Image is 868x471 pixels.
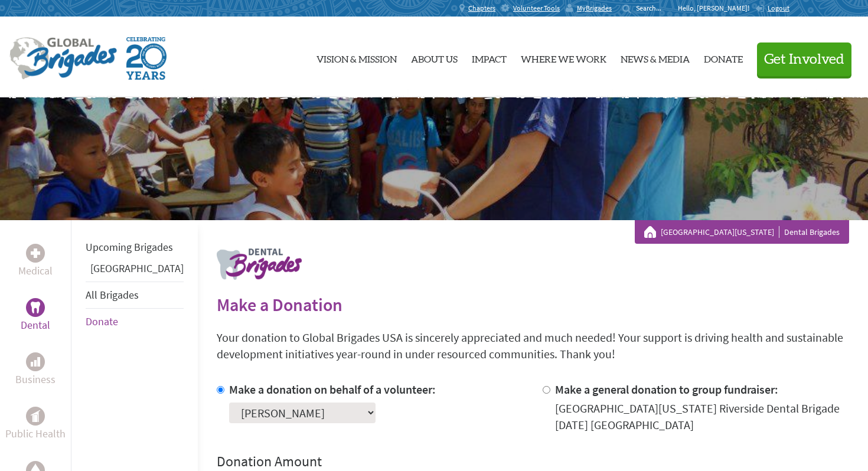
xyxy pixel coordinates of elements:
[513,4,560,13] span: Volunteer Tools
[661,226,779,238] a: [GEOGRAPHIC_DATA][US_STATE]
[86,315,118,328] a: Donate
[468,4,495,13] span: Chapters
[90,261,184,275] a: [GEOGRAPHIC_DATA]
[555,400,850,433] div: [GEOGRAPHIC_DATA][US_STATE] Riverside Dental Brigade [DATE] [GEOGRAPHIC_DATA]
[126,37,167,80] img: Global Brigades Celebrating 20 Years
[217,294,849,315] h2: Make a Donation
[31,302,40,313] img: Dental
[15,352,56,388] a: BusinessBusiness
[555,382,778,397] label: Make a general donation to group fundraiser:
[26,244,45,263] div: Medical
[86,288,139,302] a: All Brigades
[86,240,173,254] a: Upcoming Brigades
[472,27,507,88] a: Impact
[217,248,302,280] img: logo-dental.png
[5,407,66,442] a: Public HealthPublic Health
[31,248,40,258] img: Medical
[644,226,840,238] div: Dental Brigades
[15,371,56,388] p: Business
[577,4,612,13] span: MyBrigades
[704,27,743,88] a: Donate
[26,407,45,426] div: Public Health
[86,309,184,335] li: Donate
[229,382,436,397] label: Make a donation on behalf of a volunteer:
[678,4,755,13] p: Hello, [PERSON_NAME]!
[636,4,670,12] input: Search...
[217,329,849,362] p: Your donation to Global Brigades USA is sincerely appreciated and much needed! Your support is dr...
[86,260,184,282] li: Guatemala
[9,37,117,80] img: Global Brigades Logo
[621,27,690,88] a: News & Media
[217,452,849,471] h4: Donation Amount
[86,234,184,260] li: Upcoming Brigades
[411,27,458,88] a: About Us
[18,263,53,279] p: Medical
[26,352,45,371] div: Business
[764,53,844,67] span: Get Involved
[5,426,66,442] p: Public Health
[18,244,53,279] a: MedicalMedical
[31,357,40,367] img: Business
[755,4,789,13] a: Logout
[768,4,789,12] span: Logout
[86,282,184,309] li: All Brigades
[757,42,851,76] button: Get Involved
[316,27,397,88] a: Vision & Mission
[21,298,50,333] a: DentalDental
[21,317,50,333] p: Dental
[26,298,45,317] div: Dental
[31,410,40,422] img: Public Health
[521,27,606,88] a: Where We Work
